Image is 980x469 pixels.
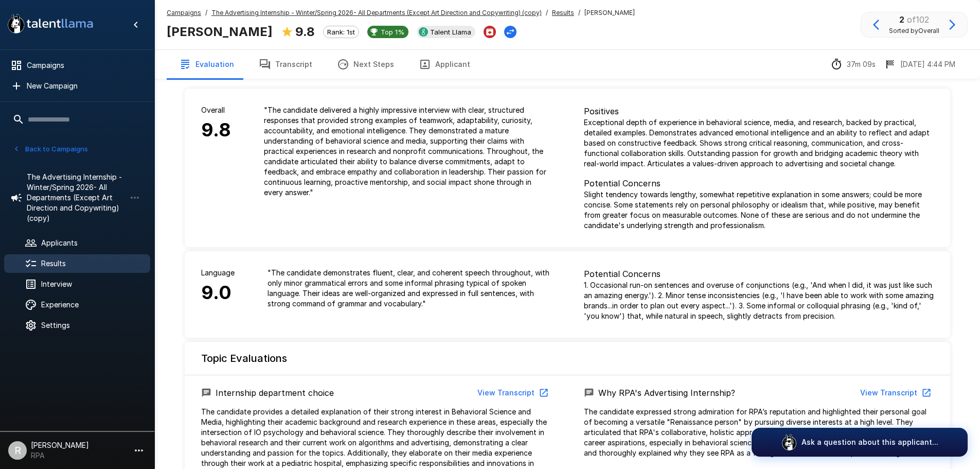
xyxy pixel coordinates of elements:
span: [PERSON_NAME] [584,8,635,18]
u: The Advertising Internship - Winter/Spring 2026- All Departments (Except Art Direction and Copywr... [211,9,542,16]
button: View Transcript [473,384,551,403]
div: The date and time when the interview was completed [884,58,955,71]
h6: Topic Evaluations [201,350,287,367]
b: 9.8 [295,24,315,39]
button: Applicant [406,50,483,79]
h6: 9.0 [201,278,235,308]
p: Overall [201,105,231,115]
p: Potential Concerns [584,268,934,280]
p: Internship department choice [216,387,334,399]
p: Slight tendency towards lengthy, somewhat repetitive explanation in some answers; could be more c... [584,189,934,231]
span: Sorted by Overall [889,26,939,36]
span: / [578,8,580,18]
p: Positives [584,105,934,117]
button: Evaluation [167,50,246,79]
p: Potential Concerns [584,177,934,189]
h6: 9.8 [201,115,231,145]
span: / [205,8,207,18]
p: 1. Occasional run-on sentences and overuse of conjunctions (e.g., 'And when I did, it was just li... [584,280,934,321]
p: " The candidate demonstrates fluent, clear, and coherent speech throughout, with only minor gramm... [268,268,551,309]
p: " The candidate delivered a highly impressive interview with clear, structured responses that pro... [264,105,551,198]
img: logo_glasses@2x.png [781,434,797,450]
u: Campaigns [167,9,201,16]
p: Why RPA's Advertising Internship? [598,387,735,399]
p: The candidate expressed strong admiration for RPA’s reputation and highlighted their personal goa... [584,407,934,458]
u: Results [552,9,574,16]
p: Exceptional depth of experience in behavioral science, media, and research, backed by practical, ... [584,117,934,169]
button: Ask a question about this applicant... [752,428,968,457]
b: 2 [899,14,904,25]
b: [PERSON_NAME] [167,24,273,39]
button: Archive Applicant [484,26,496,38]
button: Transcript [246,50,325,79]
p: [DATE] 4:44 PM [900,59,955,70]
button: Change Stage [504,26,516,38]
button: View Transcript [856,384,934,403]
p: Language [201,268,235,278]
p: Ask a question about this applicant... [801,437,938,447]
button: Next Steps [325,50,406,79]
span: Rank: 1st [324,28,359,36]
span: Talent Llama [426,28,475,36]
p: 37m 09s [847,59,876,70]
div: View profile in Greenhouse [417,26,475,38]
span: Top 1% [377,28,408,36]
span: of 102 [907,14,929,25]
div: The time between starting and completing the interview [830,58,876,71]
img: greenhouse_logo.jpeg [419,27,428,37]
span: / [546,8,548,18]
